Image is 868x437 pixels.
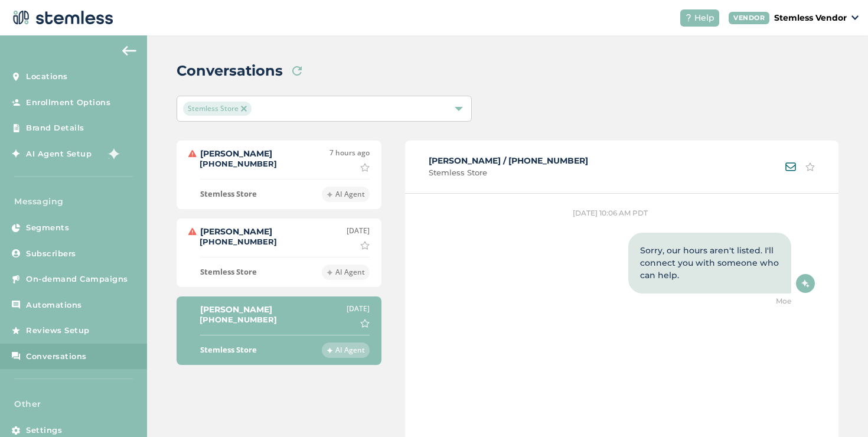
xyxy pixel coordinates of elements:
[26,299,82,311] span: Automations
[335,345,365,356] span: AI Agent
[200,188,257,200] label: Stemless Store
[26,273,128,285] span: On-demand Campaigns
[640,245,779,281] span: Sorry, our hours aren't listed. I'll connect you with someone who can help.
[694,12,714,24] span: Help
[335,267,365,278] span: AI Agent
[729,12,769,24] div: VENDOR
[809,380,868,437] iframe: Chat Widget
[26,248,76,260] span: Subscribers
[292,66,302,76] img: icon-refresh-2c275ef6.svg
[183,102,252,116] span: Stemless Store
[26,71,68,83] span: Locations
[329,148,370,158] label: 7 hours ago
[200,315,277,324] label: [PHONE_NUMBER]
[26,97,110,109] span: Enrollment Options
[429,155,588,179] div: [PERSON_NAME] / [PHONE_NUMBER]
[241,106,247,112] img: icon-close-accent-8a337256.svg
[200,159,277,168] label: [PHONE_NUMBER]
[200,149,277,158] label: [PERSON_NAME]
[335,189,365,200] span: AI Agent
[200,227,277,236] label: [PERSON_NAME]
[9,6,113,30] img: logo-dark-0685b13c.svg
[200,266,257,278] label: Stemless Store
[796,274,815,293] img: AI Icon
[122,46,136,56] img: icon-arrow-back-accent-c549486e.svg
[851,15,859,20] img: icon_down-arrow-small-66adaf34.svg
[347,304,370,314] label: [DATE]
[26,325,90,337] span: Reviews Setup
[188,150,197,158] img: Alert Icon
[429,167,588,179] span: Stemless Store
[177,60,283,81] h2: Conversations
[200,305,277,314] label: [PERSON_NAME]
[347,226,370,236] label: [DATE]
[200,237,277,246] label: [PHONE_NUMBER]
[26,351,87,363] span: Conversations
[573,208,648,218] label: [DATE] 10:06 AM PDT
[685,14,692,21] img: icon-help-white-03924b79.svg
[774,12,847,24] p: Stemless Vendor
[26,425,62,436] span: Settings
[26,122,84,134] span: Brand Details
[200,344,257,356] label: Stemless Store
[26,222,69,234] span: Segments
[188,228,197,236] img: Alert Icon
[26,148,92,160] span: AI Agent Setup
[100,142,124,165] img: glitter-stars-b7820f95.gif
[776,296,791,306] span: Moe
